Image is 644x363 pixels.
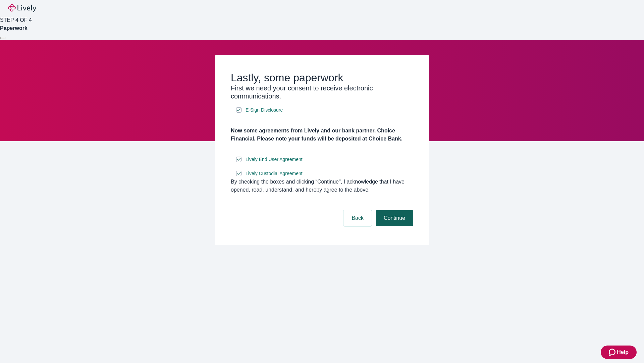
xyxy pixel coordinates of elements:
a: e-sign disclosure document [244,155,304,164]
button: Back [343,210,372,226]
a: e-sign disclosure document [244,169,304,178]
span: E-Sign Disclosure [246,107,283,114]
button: Continue [376,210,413,226]
span: Lively End User Agreement [246,156,303,163]
svg: Zendesk support icon [609,348,617,356]
img: Lively [8,4,36,12]
h2: Lastly, some paperwork [231,71,413,84]
h3: First we need your consent to receive electronic communications. [231,84,413,100]
h4: Now some agreements from Lively and our bank partner, Choice Financial. Please note your funds wi... [231,127,413,143]
span: Lively Custodial Agreement [246,170,303,177]
span: Help [617,348,629,356]
a: e-sign disclosure document [244,106,284,114]
div: By checking the boxes and clicking “Continue", I acknowledge that I have opened, read, understand... [231,178,413,194]
button: Zendesk support iconHelp [601,346,637,359]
